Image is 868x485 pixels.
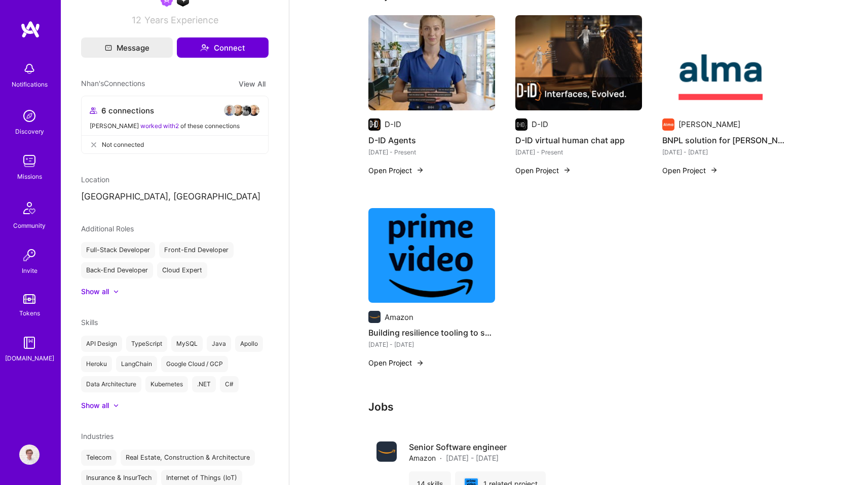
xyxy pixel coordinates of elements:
[102,139,144,150] span: Not connected
[22,265,37,276] div: Invite
[446,453,499,463] span: [DATE] - [DATE]
[81,78,145,90] span: Nhan's Connections
[19,106,40,126] img: discovery
[19,444,40,465] img: User Avatar
[368,118,381,131] img: Company logo
[368,208,495,303] img: Building resilience tooling to scale Prime Video in ever increasing traffic
[532,119,548,130] div: D-ID
[220,376,239,392] div: C#
[236,78,269,90] button: View All
[19,245,40,265] img: Invite
[81,174,269,185] div: Location
[12,79,48,90] div: Notifications
[116,356,157,372] div: LangChain
[662,15,789,110] img: BNPL solution for Alma
[177,37,269,58] button: Connect
[416,166,424,174] img: arrow-right
[81,336,122,352] div: API Design
[23,294,35,304] img: tokens
[248,104,260,116] img: avatar
[368,311,381,323] img: Company logo
[90,141,98,149] i: icon CloseGray
[17,444,42,465] a: User Avatar
[440,453,442,463] span: ·
[81,318,98,327] span: Skills
[157,262,207,278] div: Cloud Expert
[240,104,252,116] img: avatar
[710,166,718,174] img: arrow-right
[5,353,54,363] div: [DOMAIN_NAME]
[145,376,188,392] div: Kubernetes
[81,242,155,258] div: Full-Stack Developer
[368,326,495,339] h4: Building resilience tooling to scale Prime Video in ever increasing traffic
[368,357,424,368] button: Open Project
[235,336,263,352] div: Apollo
[376,441,397,462] img: Company logo
[126,336,167,352] div: TypeScript
[161,356,228,372] div: Google Cloud / GCP
[19,333,40,353] img: guide book
[81,224,134,233] span: Additional Roles
[409,453,436,463] span: Amazon
[368,147,495,157] div: [DATE] - Present
[140,122,179,130] span: worked with 2
[90,120,260,131] div: [PERSON_NAME] of these connections
[19,308,40,318] div: Tokens
[19,59,40,79] img: bell
[368,339,495,350] div: [DATE] - [DATE]
[81,356,112,372] div: Heroku
[171,336,203,352] div: MySQL
[81,287,109,297] div: Show all
[385,119,401,130] div: D-ID
[81,37,173,58] button: Message
[105,44,112,51] i: icon Mail
[515,165,571,176] button: Open Project
[368,15,495,110] img: D-ID Agents
[144,15,218,25] span: Years Experience
[81,432,114,440] span: Industries
[159,242,234,258] div: Front-End Developer
[515,118,527,131] img: Company logo
[232,104,244,116] img: avatar
[15,126,44,137] div: Discovery
[662,147,789,157] div: [DATE] - [DATE]
[81,191,269,203] p: [GEOGRAPHIC_DATA], [GEOGRAPHIC_DATA]
[368,165,424,176] button: Open Project
[207,336,231,352] div: Java
[563,166,571,174] img: arrow-right
[368,400,789,413] h3: Jobs
[678,119,740,130] div: [PERSON_NAME]
[81,450,117,466] div: Telecom
[515,15,642,110] img: D-ID virtual human chat app
[19,151,40,171] img: teamwork
[662,118,674,131] img: Company logo
[515,134,642,147] h4: D-ID virtual human chat app
[662,165,718,176] button: Open Project
[101,105,154,116] span: 6 connections
[81,376,141,392] div: Data Architecture
[81,400,109,411] div: Show all
[200,43,209,52] i: icon Connect
[17,171,42,182] div: Missions
[20,20,41,38] img: logo
[121,450,255,466] div: Real Estate, Construction & Architecture
[90,107,97,114] i: icon Collaborator
[81,96,269,154] button: 6 connectionsavataravataravataravatar[PERSON_NAME] worked with2 of these connectionsNot connected
[17,196,42,220] img: Community
[132,15,141,25] span: 12
[662,134,789,147] h4: BNPL solution for [PERSON_NAME]
[416,359,424,367] img: arrow-right
[368,134,495,147] h4: D-ID Agents
[515,147,642,157] div: [DATE] - Present
[81,262,153,278] div: Back-End Developer
[385,312,413,322] div: Amazon
[223,104,236,116] img: avatar
[409,441,507,453] h4: Senior Software engineer
[192,376,216,392] div: .NET
[13,220,46,231] div: Community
